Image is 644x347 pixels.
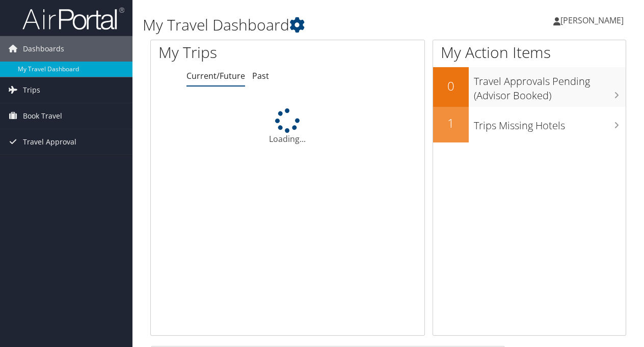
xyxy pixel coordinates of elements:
[560,15,624,26] span: [PERSON_NAME]
[158,42,303,63] h1: My Trips
[23,129,76,155] span: Travel Approval
[151,108,424,145] div: Loading...
[186,70,245,81] a: Current/Future
[433,107,626,142] a: 1Trips Missing Hotels
[433,77,469,95] h2: 0
[474,113,626,133] h3: Trips Missing Hotels
[474,69,626,103] h3: Travel Approvals Pending (Advisor Booked)
[23,103,62,129] span: Book Travel
[553,5,634,36] a: [PERSON_NAME]
[252,70,269,81] a: Past
[433,67,626,106] a: 0Travel Approvals Pending (Advisor Booked)
[433,42,626,63] h1: My Action Items
[23,77,40,103] span: Trips
[143,14,470,36] h1: My Travel Dashboard
[433,114,469,132] h2: 1
[22,7,124,31] img: airportal-logo.png
[23,36,64,62] span: Dashboards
